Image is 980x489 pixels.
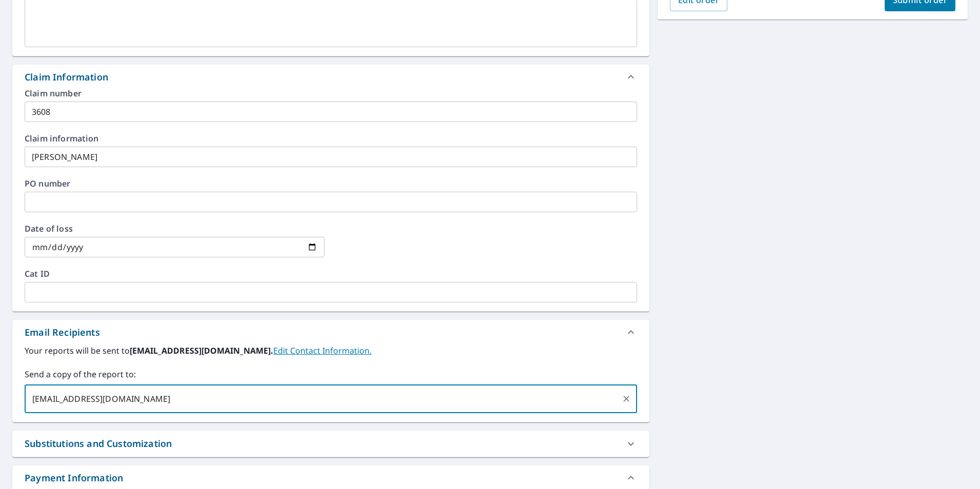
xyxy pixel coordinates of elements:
label: Date of loss [25,225,324,233]
div: Email Recipients [12,320,649,344]
div: Substitutions and Customization [12,431,649,457]
label: Send a copy of the report to: [25,368,637,380]
label: Cat ID [25,270,637,278]
label: Claim information [25,134,637,142]
label: Your reports will be sent to [25,344,637,357]
div: Claim Information [25,70,108,84]
b: [EMAIL_ADDRESS][DOMAIN_NAME]. [130,345,273,356]
label: Claim number [25,89,637,97]
div: Payment Information [25,471,123,485]
div: Email Recipients [25,325,100,339]
div: Claim Information [12,65,649,89]
button: Clear [619,392,634,406]
div: Substitutions and Customization [25,437,172,451]
a: EditContactInfo [273,345,372,356]
label: PO number [25,179,637,188]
